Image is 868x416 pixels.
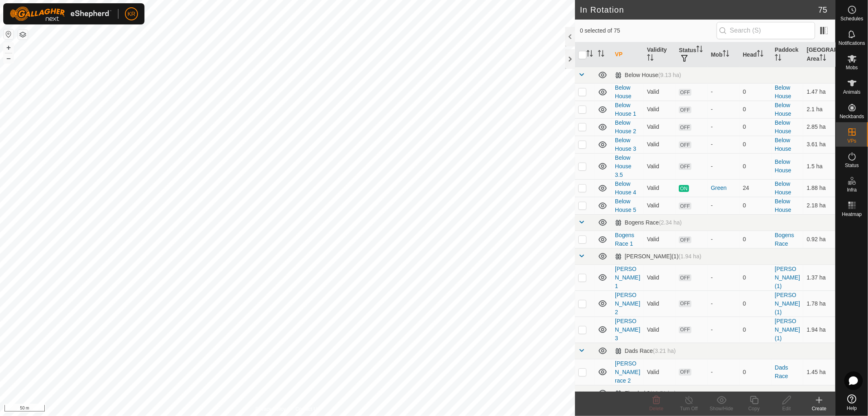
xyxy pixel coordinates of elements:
td: 1.78 ha [803,291,835,317]
a: Below House [775,84,791,99]
td: 0 [739,101,772,118]
td: 0 [739,118,772,136]
span: ON [679,185,689,192]
td: 1.45 ha [803,359,835,385]
td: Valid [644,118,676,136]
span: OFF [679,202,691,209]
h2: In Rotation [580,5,818,15]
td: 0 [739,231,772,248]
span: OFF [679,141,691,148]
div: - [711,368,737,376]
a: Below House 3 [615,137,636,152]
div: - [711,105,737,114]
th: Mob [708,42,740,67]
span: Notifications [839,41,865,46]
a: Below House 2 [615,119,636,134]
td: Valid [644,83,676,101]
td: 0 [739,264,772,291]
span: OFF [679,106,691,113]
span: OFF [679,89,691,96]
span: Animals [843,90,861,95]
span: (3.21 ha) [653,348,676,354]
a: Below House [775,102,791,117]
button: + [4,43,13,53]
div: - [711,235,737,244]
a: Contact Us [295,405,319,413]
div: Below House [615,72,681,79]
input: Search (S) [717,22,815,39]
td: 0 [739,197,772,214]
a: Below House [775,137,791,152]
td: Valid [644,264,676,291]
span: Help [847,406,857,411]
a: Below House [775,119,791,134]
td: Valid [644,153,676,179]
a: [PERSON_NAME] race 2 [615,360,640,384]
span: OFF [679,274,691,281]
span: Neckbands [840,114,864,119]
div: Flooded 2 [615,390,676,397]
td: 3.61 ha [803,136,835,153]
div: Edit [770,405,803,412]
p-sorticon: Activate to sort [647,55,654,62]
div: - [711,140,737,149]
th: Head [739,42,772,67]
td: 2.85 ha [803,118,835,136]
th: Validity [644,42,676,67]
td: 1.37 ha [803,264,835,291]
span: 75 [818,4,827,16]
a: Below House [615,84,631,99]
div: [PERSON_NAME](1) [615,253,701,260]
td: Valid [644,136,676,153]
div: Turn Off [673,405,705,412]
td: Valid [644,231,676,248]
td: 0.92 ha [803,231,835,248]
button: Map Layers [18,30,28,40]
td: Valid [644,291,676,317]
th: Status [676,42,708,67]
td: Valid [644,359,676,385]
span: (9.13 ha) [658,72,681,78]
span: (10.51 ha) [650,390,676,396]
span: OFF [679,236,691,243]
td: 0 [739,136,772,153]
a: [PERSON_NAME] 2 [615,292,640,315]
a: Privacy Policy [256,405,286,413]
div: - [711,123,737,131]
a: Bogens Race 1 [615,232,634,247]
a: Below House [775,198,791,213]
button: – [4,53,13,63]
span: Heatmap [842,212,862,217]
img: Gallagher Logo [10,7,112,21]
p-sorticon: Activate to sort [696,47,703,53]
span: OFF [679,369,691,376]
td: Valid [644,179,676,197]
a: [PERSON_NAME](1) [775,318,800,341]
td: 0 [739,153,772,179]
p-sorticon: Activate to sort [586,51,593,58]
p-sorticon: Activate to sort [723,51,729,58]
a: Below House 5 [615,198,636,213]
div: Green [711,184,737,192]
td: 0 [739,291,772,317]
span: OFF [679,163,691,170]
td: Valid [644,317,676,343]
td: 0 [739,317,772,343]
a: [PERSON_NAME] 1 [615,266,640,289]
a: Dads Race [775,364,788,379]
div: - [711,162,737,171]
a: Below House 4 [615,180,636,196]
span: OFF [679,124,691,131]
td: 2.18 ha [803,197,835,214]
span: Status [845,163,859,168]
span: Delete [649,406,664,412]
div: Create [803,405,835,412]
span: Schedules [840,16,863,21]
span: KR [127,10,135,18]
a: Below House [775,158,791,174]
th: [GEOGRAPHIC_DATA] Area [803,42,835,67]
span: OFF [679,300,691,307]
span: (1.94 ha) [678,253,701,260]
p-sorticon: Activate to sort [775,55,781,62]
td: Valid [644,101,676,118]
